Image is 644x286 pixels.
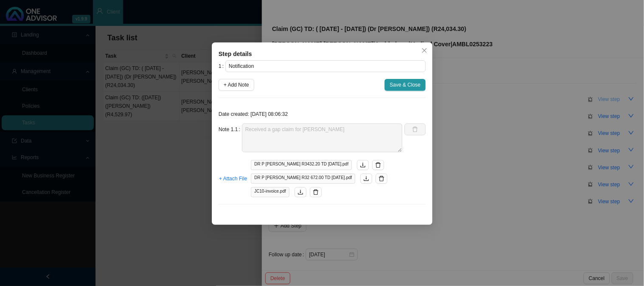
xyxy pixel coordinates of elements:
button: Close [419,45,430,56]
span: download [363,176,369,182]
span: delete [312,189,318,195]
label: Note 1.1 [219,123,242,135]
span: JC10-invoice.pdf [251,187,289,197]
span: + Add Note [224,81,249,89]
span: DR P [PERSON_NAME] R3432.20 TD [DATE].pdf [251,160,352,170]
span: download [297,189,303,195]
span: close [422,48,427,53]
textarea: Received a gap claim for [PERSON_NAME] [242,123,402,152]
button: + Add Note [219,79,254,91]
span: Save & Close [390,81,421,89]
div: Step details [219,49,426,59]
button: + Attach File [219,173,247,185]
label: 1 [219,60,225,72]
span: delete [375,162,381,168]
button: Save & Close [385,79,426,91]
span: + Attach File [219,174,247,183]
span: delete [379,176,385,182]
span: DR P [PERSON_NAME] R32 672.00 TD [DATE].pdf [251,174,355,184]
p: Date created: [DATE] 08:06:32 [219,110,426,118]
span: download [360,162,366,168]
